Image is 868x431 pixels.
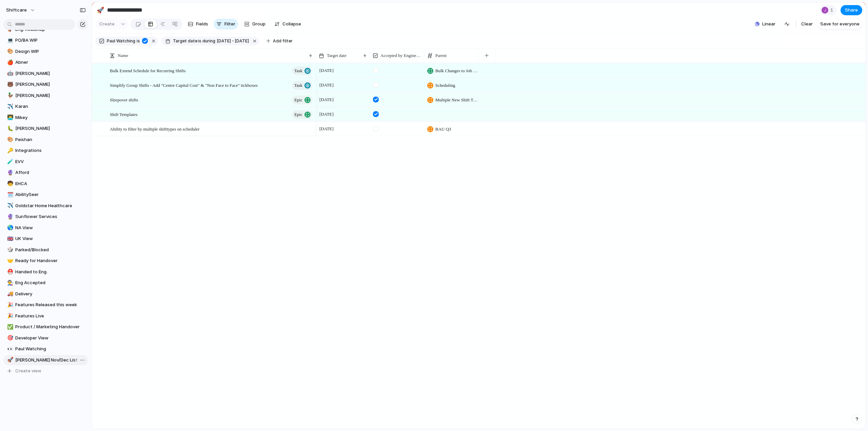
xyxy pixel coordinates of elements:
div: 🤝 [7,257,12,265]
button: 🔑 [6,147,13,154]
a: 🎲Parked/Blocked [3,245,88,255]
div: 🤖 [7,70,12,77]
span: Add filter [273,38,293,44]
div: 🗓️ [7,191,12,199]
span: [DATE] [318,110,335,118]
button: Linear [752,19,778,29]
div: 🎨Design WIP [3,46,88,57]
span: Paul Watching [15,346,86,352]
button: 🐻 [6,81,13,88]
span: during [201,38,215,44]
button: shiftcare [3,5,39,16]
span: Features Live [15,313,86,319]
span: [DATE] [318,96,335,104]
div: 👨‍🏭 [7,279,12,287]
a: 🐛[PERSON_NAME] [3,123,88,134]
button: Save for everyone [817,19,862,30]
span: [PERSON_NAME] [15,81,86,88]
span: Accepted by Engineering [380,52,421,59]
div: ⛑️ [7,268,12,276]
div: 🧒EHCA [3,179,88,189]
div: 🐛 [7,125,12,133]
button: 🎯 [6,335,13,341]
span: Abner [15,59,86,66]
div: 🎲 [7,246,12,254]
button: Create view [3,366,88,376]
a: 👨‍💻Mikey [3,113,88,123]
a: 🔮Sunflower Services [3,212,88,222]
button: ⛑️ [6,269,13,275]
button: 🌎 [6,224,13,231]
span: Save for everyone [820,21,860,27]
span: Create view [15,368,41,374]
span: [PERSON_NAME] [15,92,86,99]
div: 🧒 [7,180,12,188]
button: 🎨 [6,136,13,143]
span: Scheduling [435,82,455,89]
span: Target date [327,52,347,59]
span: NA View [15,224,86,231]
button: isduring [197,37,216,45]
span: 1 [830,7,835,14]
span: Sleepover shifts [110,96,138,103]
span: is [137,38,140,44]
span: Epic [294,95,302,105]
div: ✈️ [7,103,12,111]
div: 🔑 [7,147,12,155]
button: Fields [185,19,211,30]
div: 🎉 [7,312,12,320]
div: 🍎 [7,59,12,66]
div: 👀Paul Watching [3,344,88,354]
span: Name [118,52,128,59]
button: Collapse [272,19,304,30]
a: 🌎NA View [3,223,88,233]
a: 👨‍🏭Eng Accepted [3,278,88,288]
span: Parked/Blocked [15,247,86,253]
div: 👨‍💻 [7,114,12,121]
span: Task [294,81,302,90]
a: 🇬🇧UK View [3,234,88,244]
a: 🎉Features Released this week [3,300,88,310]
button: Epic [292,110,312,119]
div: 🎨Peishan [3,135,88,145]
div: ✈️ [7,202,12,210]
button: 👨‍💻 [6,114,13,121]
span: Task [294,66,302,76]
a: 🗓️AbilitySeer [3,190,88,200]
button: Task [292,81,312,90]
a: 🔑Integrations [3,145,88,156]
a: ✈️Karan [3,101,88,112]
span: Filter [224,21,235,27]
span: AbilitySeer [15,191,86,198]
button: ✅ [6,324,13,330]
button: 🤖 [6,70,13,77]
button: 🦆 [6,92,13,99]
div: 🤖[PERSON_NAME] [3,68,88,79]
a: ✅Product / Marketing Handover [3,322,88,332]
div: 🚚Delivery [3,289,88,299]
span: Parent [435,52,447,59]
div: 🤝Ready for Handover [3,256,88,266]
div: 🦆 [7,92,12,99]
span: Sunflower Services [15,213,86,220]
span: Features Released this week [15,301,86,308]
span: is [198,38,201,44]
a: 🧪EVV [3,157,88,167]
div: 🦆[PERSON_NAME] [3,91,88,101]
a: 🚀[PERSON_NAME] Nov/Dec List [3,355,88,365]
span: Bulk Changes to Job Board - Phase 3 [435,67,478,74]
div: 🎉 [7,301,12,309]
div: 🎨 [7,136,12,143]
button: 🚀 [6,357,13,364]
span: Bulk Extend Schedule for Recurring Shifts [110,66,186,74]
button: 🧒 [6,180,13,187]
span: Simplify Group Shifts - Add "Centre Capital Cost" & "Non Face to Face" tickboxes [110,81,258,89]
div: 🌎 [7,224,12,232]
span: PO/BA WIP [15,37,86,44]
div: 🎯 [7,334,12,342]
button: 🍎 [6,59,13,66]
